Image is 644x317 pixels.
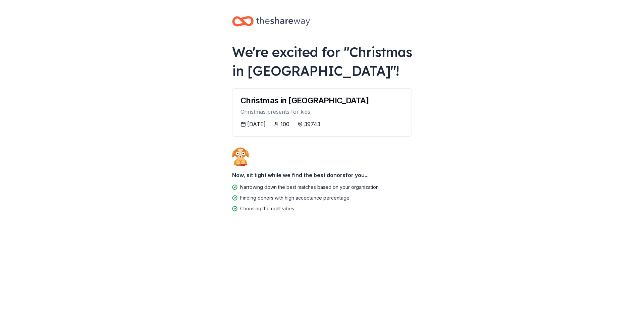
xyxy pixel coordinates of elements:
[280,120,289,128] div: 100
[240,97,404,105] div: Christmas in [GEOGRAPHIC_DATA]
[240,205,294,213] div: Choosing the right vibes
[232,168,412,182] div: Now, sit tight while we find the best donors for you...
[304,120,320,128] div: 39743
[240,107,404,116] div: Christmas presents for kids
[240,194,350,202] div: Finding donors with high acceptance percentage
[232,43,412,80] div: We're excited for " Christmas in [GEOGRAPHIC_DATA] "!
[247,120,266,128] div: [DATE]
[232,147,249,165] img: Dog waiting patiently
[240,183,379,191] div: Narrowing down the best matches based on your organization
